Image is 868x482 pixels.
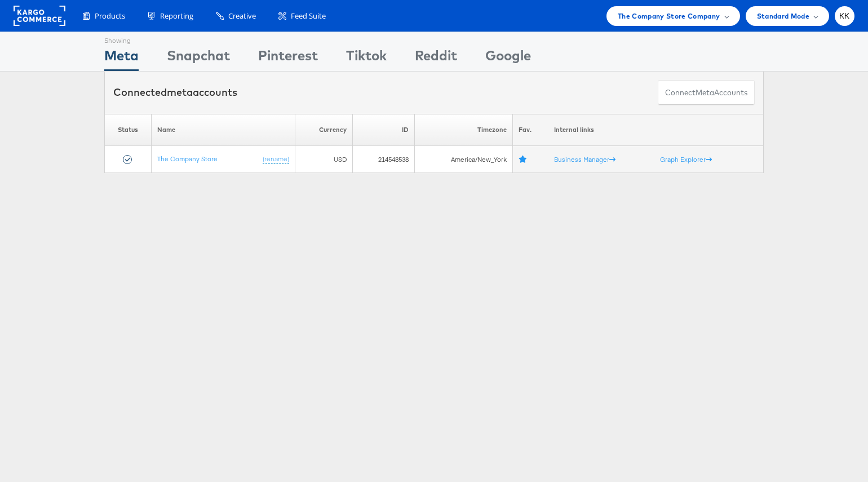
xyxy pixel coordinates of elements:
[104,46,139,71] div: Meta
[160,11,193,21] span: Reporting
[104,32,139,46] div: Showing
[291,11,326,21] span: Feed Suite
[414,146,513,173] td: America/New_York
[660,155,712,163] a: Graph Explorer
[295,114,353,146] th: Currency
[295,146,353,173] td: USD
[485,46,531,71] div: Google
[258,46,318,71] div: Pinterest
[95,11,125,21] span: Products
[414,114,513,146] th: Timezone
[415,46,457,71] div: Reddit
[757,10,809,22] span: Standard Mode
[263,154,289,164] a: (rename)
[658,80,755,105] button: ConnectmetaAccounts
[353,114,414,146] th: ID
[105,114,152,146] th: Status
[353,146,414,173] td: 214548538
[554,155,615,163] a: Business Manager
[346,46,387,71] div: Tiktok
[696,87,714,98] span: meta
[113,85,237,100] div: Connected accounts
[152,114,295,146] th: Name
[157,154,218,163] a: The Company Store
[167,46,230,71] div: Snapchat
[167,86,193,99] span: meta
[839,12,850,20] span: KK
[228,11,256,21] span: Creative
[618,10,720,22] span: The Company Store Company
